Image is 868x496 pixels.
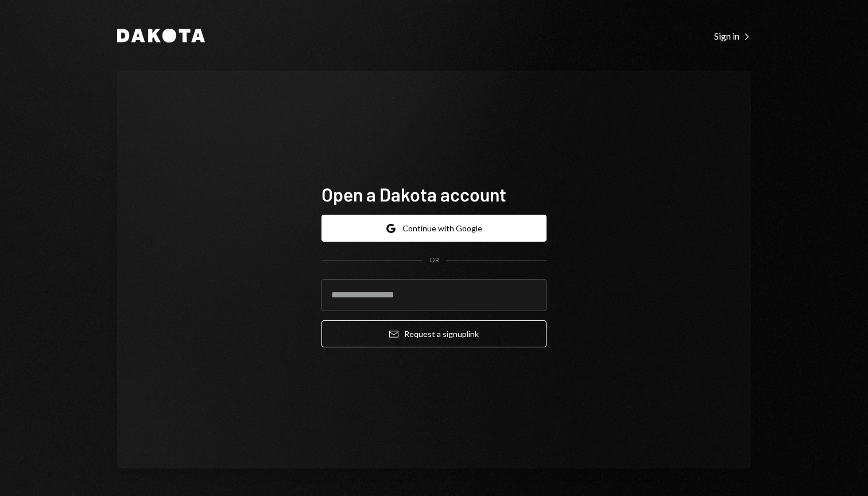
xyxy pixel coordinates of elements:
div: Sign in [714,30,751,42]
button: Request a signuplink [321,320,547,347]
a: Sign in [714,29,751,42]
div: OR [429,255,439,265]
h1: Open a Dakota account [321,183,547,206]
button: Continue with Google [321,215,547,242]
